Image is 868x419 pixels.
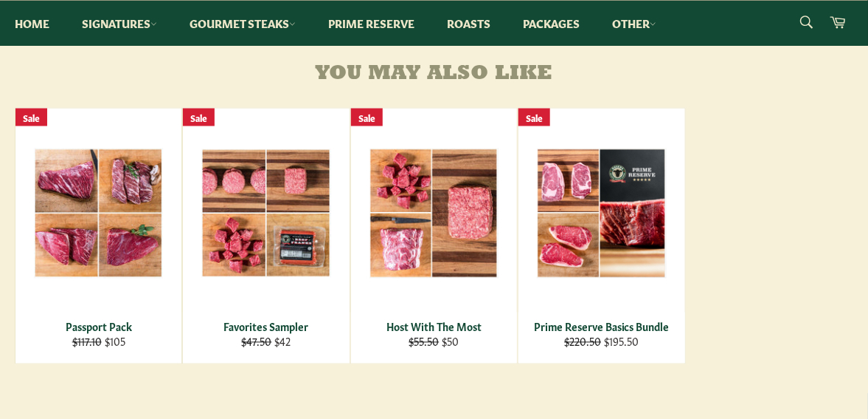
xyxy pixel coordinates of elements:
div: $42 [192,335,340,349]
a: Passport Pack Passport Pack $117.10 $105 [15,108,182,364]
div: $195.50 [528,335,676,349]
div: $50 [360,335,507,349]
div: Favorites Sampler [192,320,340,334]
img: Passport Pack [34,149,163,279]
h4: You may also like [15,63,853,86]
s: $220.50 [564,334,601,349]
img: Favorites Sampler [201,149,330,278]
a: Packages [508,1,594,46]
div: Sale [183,109,215,127]
a: Signatures [67,1,172,46]
div: Sale [15,109,47,127]
div: Sale [518,109,550,127]
div: Passport Pack [25,320,173,334]
div: Host With The Most [360,320,507,334]
div: Sale [351,109,383,127]
s: $117.10 [72,334,102,349]
img: Prime Reserve Basics Bundle [537,149,666,279]
a: Roasts [432,1,505,46]
a: Favorites Sampler Favorites Sampler $47.50 $42 [182,108,350,364]
a: Gourmet Steaks [175,1,310,46]
a: Prime Reserve [313,1,429,46]
img: Host With The Most [369,149,499,279]
a: Other [597,1,671,46]
a: Host With The Most Host With The Most $55.50 $50 [350,108,518,364]
s: $55.50 [409,334,439,349]
a: Prime Reserve Basics Bundle Prime Reserve Basics Bundle $220.50 $195.50 [518,108,685,364]
s: $47.50 [242,334,272,349]
div: $105 [25,335,173,349]
div: Prime Reserve Basics Bundle [528,320,676,334]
